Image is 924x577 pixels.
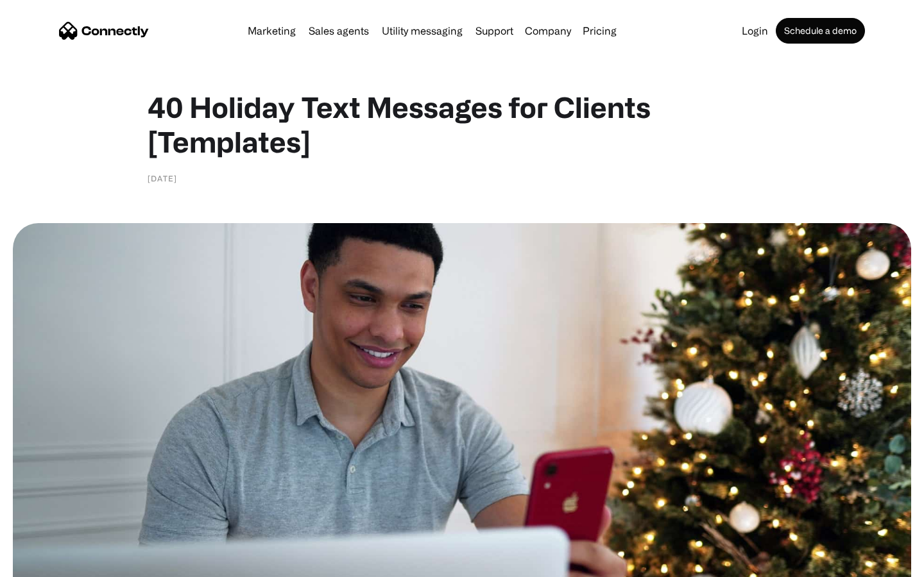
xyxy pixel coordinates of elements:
h1: 40 Holiday Text Messages for Clients [Templates] [148,90,776,159]
a: Marketing [243,26,301,36]
a: Support [470,26,518,36]
a: Utility messaging [377,26,468,36]
div: Company [525,22,571,40]
ul: Language list [26,555,77,573]
a: Pricing [577,26,622,36]
a: Sales agents [304,26,374,36]
a: Login [737,26,773,36]
a: Schedule a demo [776,18,865,44]
aside: Language selected: English [13,555,77,573]
div: [DATE] [148,172,177,185]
